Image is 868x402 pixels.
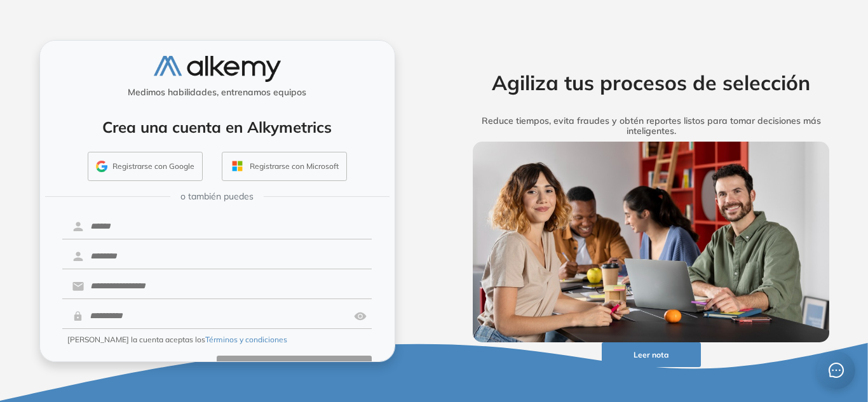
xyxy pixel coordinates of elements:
h4: Crea una cuenta en Alkymetrics [57,118,378,137]
img: GMAIL_ICON [96,161,107,172]
img: img-more-info [473,142,830,342]
span: [PERSON_NAME] la cuenta aceptas los [67,334,287,345]
h5: Medimos habilidades, entrenamos equipos [45,87,390,98]
button: Términos y condiciones [205,334,287,345]
h2: Agiliza tus procesos de selección [453,70,850,95]
img: OUTLOOK_ICON [230,159,245,173]
h5: Reduce tiempos, evita fraudes y obtén reportes listos para tomar decisiones más inteligentes. [453,116,850,137]
button: Registrarse con Google [88,152,203,181]
button: Leer nota [602,342,701,367]
span: message [829,363,844,378]
button: Crear cuenta [217,356,372,380]
button: Ya tengo cuenta [62,356,217,380]
img: asd [354,304,367,328]
button: Registrarse con Microsoft [222,152,347,181]
img: logo-alkemy [154,56,281,82]
span: o también puedes [180,190,254,203]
